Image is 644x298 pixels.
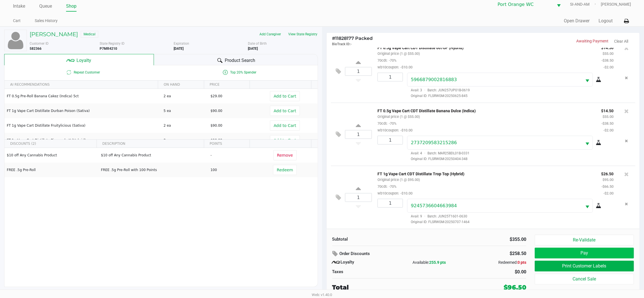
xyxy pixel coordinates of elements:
[248,47,258,51] b: [DATE]
[30,47,42,51] b: 582366
[377,178,420,182] small: Original price (1 @ $95.00)
[422,151,427,155] span: ·
[204,140,250,148] th: POINTS
[377,128,412,132] small: wb10coupon:
[399,191,412,195] span: -$10.00
[161,118,208,133] td: 2 ea
[97,140,204,148] th: DESCRIPTION
[504,283,526,292] div: $96.50
[377,58,396,62] small: 70cdt:
[535,248,634,258] button: Pay
[225,57,255,64] span: Product Search
[208,148,255,163] td: -
[5,163,99,177] td: FREE .5g Pre-Roll
[582,73,593,86] button: Select
[312,293,332,297] span: Web: v1.40.0
[99,163,208,177] td: FREE .5g Pre-Roll with 100 Points
[274,109,296,113] span: Add to Cart
[211,94,222,98] span: $29.00
[66,2,77,10] a: Shop
[204,81,250,89] th: PRICE
[5,69,161,76] span: Repeat Customer
[377,184,396,189] small: 70cdt:
[377,191,412,195] small: wb10coupon:
[377,51,420,56] small: Original price (1 @ $55.00)
[407,214,467,218] span: Avail: 9 Batch: JUN25T1601-0630
[273,150,297,160] button: Remove
[397,260,462,265] div: Available:
[211,138,222,142] span: $90.00
[211,124,222,128] span: $90.00
[66,69,72,76] inline-svg: Is repeat customer
[601,1,631,7] span: [PERSON_NAME]
[399,65,412,69] span: -$10.00
[433,236,526,243] div: $355.00
[5,81,158,89] th: AI RECOMMENDATIONS
[208,163,255,177] td: 100
[535,235,634,245] button: Re-Validate
[467,249,526,258] div: $258.50
[35,17,58,24] a: Sales History
[535,261,634,271] button: Print Customer Labels
[623,73,630,83] button: Remove the package from the orderLine
[274,138,296,142] span: Add to Cart
[387,184,396,189] span: -70%
[332,269,425,275] div: Taxes
[77,57,91,64] span: Loyalty
[377,170,593,176] p: FT 1g Vape Cart CDT Distillate Trop Top (Hybrid)
[161,69,317,76] span: Top 20% Spender
[377,65,412,69] small: wb10coupon:
[582,199,593,212] button: Select
[5,148,99,163] td: $10 off Any Cannabis Product
[161,89,208,103] td: 2 ea
[377,121,396,126] small: 70cdt:
[387,121,396,126] span: -70%
[603,128,614,132] small: -$2.00
[30,31,78,38] h5: [PERSON_NAME]
[5,118,161,133] td: FT 1g Vape Cart Distillate Fruitylicious (Sativa)
[601,184,614,189] small: -$66.50
[422,88,427,92] span: ·
[270,120,300,131] button: Add to Cart
[332,259,397,266] div: Loyalty
[99,148,208,163] td: $10 off Any Cannabis Product
[256,30,285,39] button: Add Caregiver
[39,2,52,10] a: Queue
[332,36,335,41] span: #
[273,165,296,175] button: Redeem
[407,88,470,92] span: Avail: 3 Batch: JUN257UP01B-0619
[30,42,49,46] span: Customer ID
[407,156,614,161] span: Original ID: FLSRWGM-20250404-348
[332,249,459,259] div: Order Discounts
[603,65,614,69] small: -$2.00
[601,121,614,126] small: -$38.50
[399,128,412,132] span: -$10.00
[270,135,300,145] button: Add to Cart
[270,91,300,101] button: Add to Cart
[411,140,457,145] span: 2737209583215286
[603,191,614,195] small: -$2.00
[274,94,296,98] span: Add to Cart
[285,30,318,39] button: View State Registry
[582,136,593,149] button: Select
[274,123,296,128] span: Add to Cart
[623,199,630,209] button: Remove the package from the orderLine
[332,283,456,292] div: Total
[174,42,189,46] span: Expiration
[100,47,117,51] b: P7MR4210
[602,178,614,182] small: $95.00
[407,151,470,155] span: Avail: 4 Batch: MAR25BDL01B-0331
[5,81,318,139] div: Data table
[377,115,420,119] small: Original price (1 @ $55.00)
[332,42,351,46] span: BioTrack ID:
[497,1,550,8] span: Port Orange WC
[377,107,593,113] p: FT 0.5g Vape Cart CDT Distillate Banana Dulce (Indica)
[422,214,427,218] span: ·
[483,38,608,44] p: Awaiting Payment
[158,81,204,89] th: ON HAND
[602,51,614,56] small: $55.00
[161,133,208,148] td: 8 ea
[407,93,614,98] span: Original ID: FLSRWGM-20250625-845
[411,203,457,208] span: 9245736604663984
[13,17,21,24] a: Cart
